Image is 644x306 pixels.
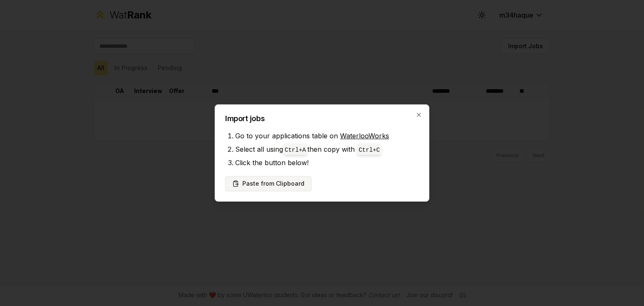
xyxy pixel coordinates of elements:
[235,156,419,169] li: Click the button below!
[235,143,419,156] li: Select all using then copy with
[358,147,379,153] code: Ctrl+ C
[285,147,306,153] code: Ctrl+ A
[225,176,312,191] button: Paste from Clipboard
[235,129,419,143] li: Go to your applications table on
[225,115,419,122] h2: Import jobs
[340,132,389,140] a: WaterlooWorks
